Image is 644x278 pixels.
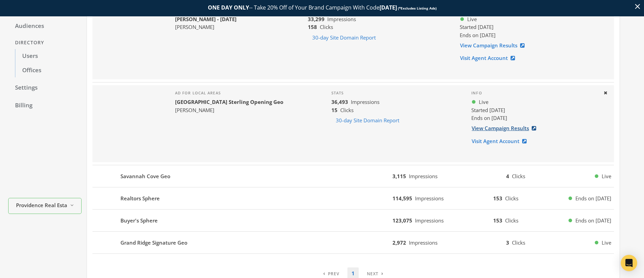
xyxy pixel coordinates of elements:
[575,195,611,202] span: Ends on [DATE]
[505,195,518,202] span: Clicks
[308,31,380,44] button: 30-day Site Domain Report
[351,98,380,105] span: Impressions
[8,19,82,33] a: Audiences
[320,24,333,30] span: Clicks
[512,239,525,246] span: Clicks
[415,195,444,202] span: Impressions
[506,173,509,180] b: 4
[175,106,283,114] div: [PERSON_NAME]
[575,217,611,225] span: Ends on [DATE]
[120,172,170,180] b: Savannah Cove Geo
[175,16,237,22] b: [PERSON_NAME] - [DATE]
[471,91,598,95] h4: Info
[92,234,614,251] button: Grand Ridge Signature Geo2,972Impressions3ClicksLive
[308,16,325,22] b: 33,299
[92,190,614,206] button: Realtors Sphere114,595Impressions153ClicksEnds on [DATE]
[175,23,237,31] div: [PERSON_NAME]
[15,49,82,63] a: Users
[8,81,82,95] a: Settings
[621,255,637,271] div: Open Intercom Messenger
[15,63,82,78] a: Offices
[392,217,412,224] b: 123,075
[392,195,412,202] b: 114,595
[120,217,158,225] b: Buyer's Sphere
[16,201,67,209] span: Providence Real Estate Development
[506,239,509,246] b: 3
[92,168,614,184] button: Savannah Cove Geo3,115Impressions4ClicksLive
[331,107,338,113] b: 15
[120,195,160,202] b: Realtors Sphere
[308,24,317,30] b: 158
[175,98,283,105] b: [GEOGRAPHIC_DATA] Sterling Opening Geo
[327,16,356,22] span: Impressions
[467,15,477,23] span: Live
[331,91,461,95] h4: Stats
[505,217,518,224] span: Clicks
[409,239,438,246] span: Impressions
[415,217,444,224] span: Impressions
[340,107,354,113] span: Clicks
[602,172,611,180] span: Live
[460,23,598,31] div: Started [DATE]
[460,32,496,38] span: Ends on [DATE]
[471,114,507,121] span: Ends on [DATE]
[120,239,187,247] b: Grand Ridge Signature Geo
[8,98,82,113] a: Billing
[8,198,82,214] button: Providence Real Estate Development
[331,98,348,105] b: 36,493
[602,239,611,247] span: Live
[175,91,283,95] h4: Ad for local areas
[92,212,614,229] button: Buyer's Sphere123,075Impressions153ClicksEnds on [DATE]
[460,52,519,64] a: Visit Agent Account
[493,217,502,224] b: 153
[392,239,406,246] b: 2,972
[471,122,541,135] a: View Campaign Results
[493,195,502,202] b: 153
[409,173,438,180] span: Impressions
[460,39,529,52] a: View Campaign Results
[392,173,406,180] b: 3,115
[471,106,598,114] div: Started [DATE]
[471,135,531,148] a: Visit Agent Account
[512,173,525,180] span: Clicks
[331,114,404,127] button: 30-day Site Domain Report
[479,98,488,106] span: Live
[8,36,82,49] div: Directory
